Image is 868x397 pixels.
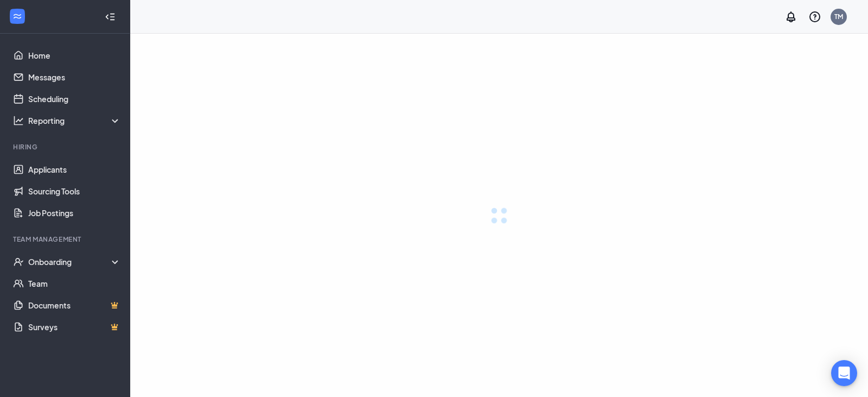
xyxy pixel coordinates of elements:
[808,10,821,23] svg: QuestionInfo
[13,115,24,126] svg: Analysis
[28,66,121,88] a: Messages
[13,142,119,152] div: Hiring
[28,45,121,66] a: Home
[28,180,121,202] a: Sourcing Tools
[28,294,121,316] a: DocumentsCrown
[28,159,121,180] a: Applicants
[28,202,121,224] a: Job Postings
[28,316,121,338] a: SurveysCrown
[13,235,119,244] div: Team Management
[28,88,121,110] a: Scheduling
[12,11,23,22] svg: WorkstreamLogo
[13,256,24,267] svg: UserCheck
[105,11,116,22] svg: Collapse
[28,115,122,126] div: Reporting
[28,256,122,267] div: Onboarding
[784,10,797,23] svg: Notifications
[831,360,857,386] div: Open Intercom Messenger
[834,12,843,21] div: TM
[28,273,121,294] a: Team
